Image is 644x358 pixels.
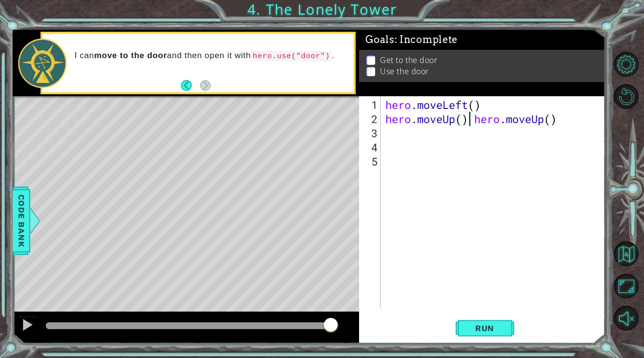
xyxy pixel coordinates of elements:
[395,34,458,45] span: : Incomplete
[361,98,381,112] div: 1
[614,52,639,77] button: Level Options
[14,191,29,251] span: Code Bank
[365,34,458,46] span: Goals
[614,241,639,266] button: Back to Map
[94,51,167,60] strong: move to the door
[615,238,644,270] a: Back to Map
[361,154,381,168] div: 5
[75,50,347,62] p: I can and then open it with .
[251,51,332,62] code: hero.use("door")
[181,80,200,91] button: Back
[361,126,381,140] div: 3
[361,140,381,154] div: 4
[456,316,514,340] button: Shift+Enter: Run current code.
[18,316,37,336] button: ⌘ + P: Play
[380,66,429,77] p: Use the door
[361,112,381,126] div: 2
[614,84,639,109] button: Restart Level
[614,274,639,298] button: Maximize Browser
[614,306,639,331] button: Unmute
[200,80,211,91] button: Next
[380,55,437,65] p: Get to the door
[465,323,504,333] span: Run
